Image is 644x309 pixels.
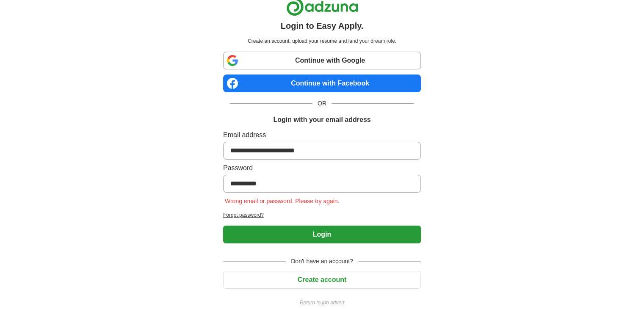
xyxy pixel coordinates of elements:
a: Continue with Google [223,52,421,69]
p: Create an account, upload your resume and land your dream role. [225,37,419,45]
span: Wrong email or password. Please try again. [223,198,341,204]
span: OR [312,99,332,108]
label: Password [223,163,421,173]
button: Login [223,226,421,243]
a: Return to job advert [223,299,421,306]
a: Create account [223,276,421,283]
h1: Login to Easy Apply. [281,19,364,32]
button: Create account [223,271,421,289]
h1: Login with your email address [273,115,370,125]
label: Email address [223,130,421,140]
span: Don't have an account? [286,257,358,266]
a: Forgot password? [223,211,421,219]
a: Continue with Facebook [223,74,421,92]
